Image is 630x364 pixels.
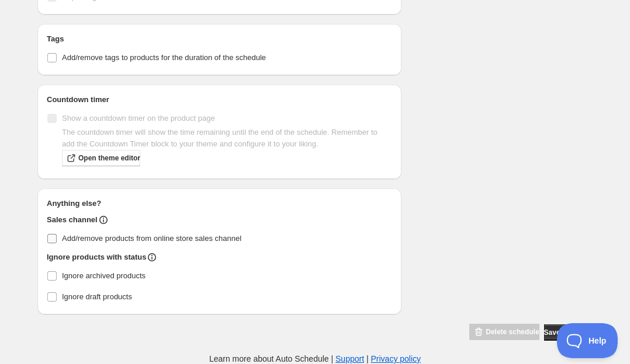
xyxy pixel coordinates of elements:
h2: Sales channel [47,214,98,226]
h2: Countdown timer [47,94,392,106]
span: Add/remove tags to products for the duration of the schedule [62,53,266,62]
p: The countdown timer will show the time remaining until the end of the schedule. Remember to add t... [62,127,392,150]
span: Ignore draft products [62,292,132,301]
iframe: Toggle Customer Support [557,323,618,358]
h2: Ignore products with status [47,251,146,263]
h2: Anything else? [47,198,392,209]
span: Open theme editor [78,153,140,163]
span: Ignore archived products [62,271,146,280]
a: Open theme editor [62,150,140,166]
a: Support [335,354,364,363]
span: Show a countdown timer on the product page [62,114,215,123]
a: Privacy policy [371,354,421,363]
span: Add/remove products from online store sales channel [62,234,241,243]
h2: Tags [47,33,392,45]
button: Save schedule [544,324,593,341]
span: Save schedule [544,328,593,337]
